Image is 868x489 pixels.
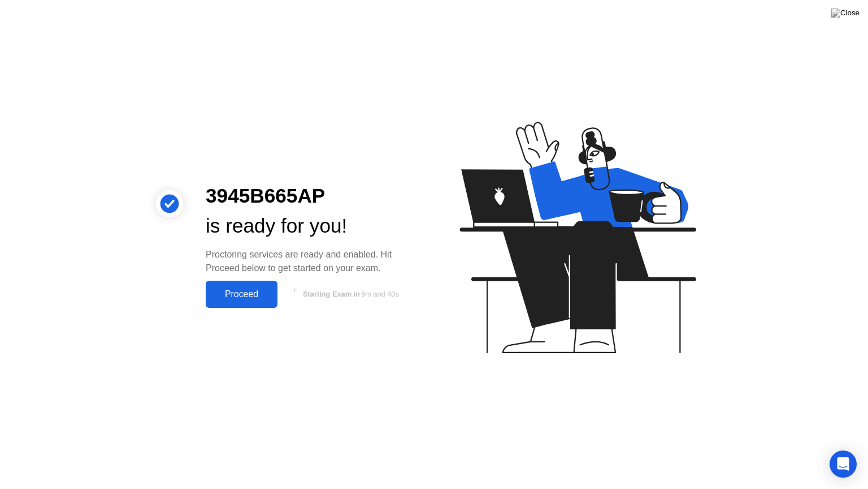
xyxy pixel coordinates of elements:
[209,289,274,299] div: Proceed
[283,284,416,305] button: Starting Exam in9m and 40s
[206,248,416,275] div: Proctoring services are ready and enabled. Hit Proceed below to get started on your exam.
[361,290,399,298] span: 9m and 40s
[831,8,860,18] img: Close
[206,181,416,211] div: 3945B665AP
[206,211,416,241] div: is ready for you!
[206,281,277,308] button: Proceed
[830,451,857,478] div: Open Intercom Messenger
